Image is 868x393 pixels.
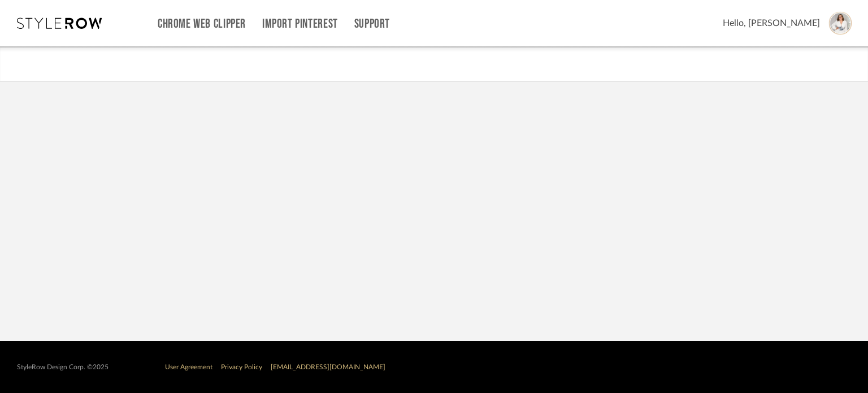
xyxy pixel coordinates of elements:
[17,363,108,372] div: StyleRow Design Corp. ©2025
[354,19,390,29] a: Support
[723,16,820,30] span: Hello, [PERSON_NAME]
[165,364,212,370] a: User Agreement
[271,364,385,370] a: [EMAIL_ADDRESS][DOMAIN_NAME]
[262,19,338,29] a: Import Pinterest
[158,19,246,29] a: Chrome Web Clipper
[221,364,262,370] a: Privacy Policy
[828,11,852,35] img: avatar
